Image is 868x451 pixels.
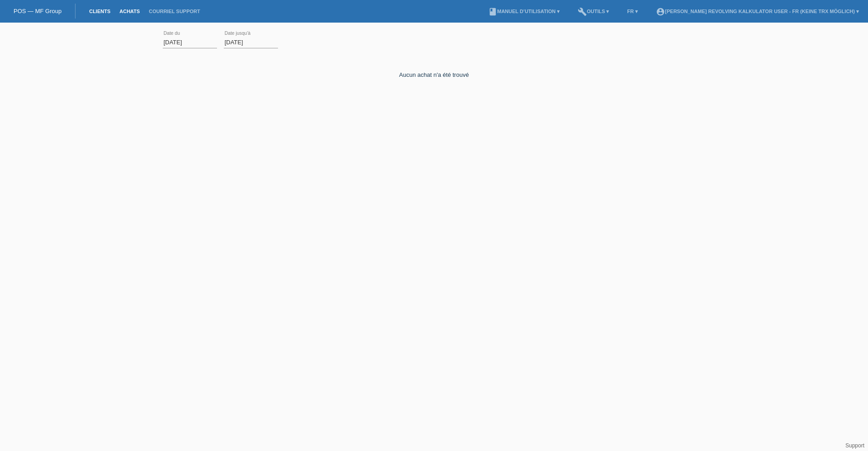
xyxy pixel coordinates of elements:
[115,9,144,14] a: Achats
[573,9,613,14] a: buildOutils ▾
[623,9,642,14] a: FR ▾
[14,8,61,14] a: POS — MF Group
[651,9,863,14] a: account_circle[PERSON_NAME] Revolving Kalkulator User - FR (keine TRX möglich) ▾
[484,9,564,14] a: bookManuel d’utilisation ▾
[163,58,705,78] div: Aucun achat n'a été trouvé
[845,442,864,449] a: Support
[144,9,204,14] a: Courriel Support
[578,7,587,16] i: build
[656,7,665,16] i: account_circle
[488,7,497,16] i: book
[85,9,115,14] a: Clients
